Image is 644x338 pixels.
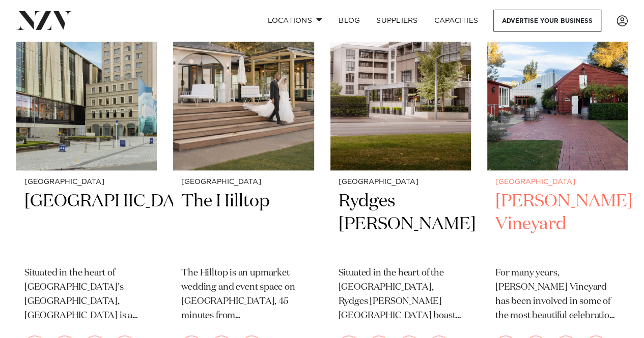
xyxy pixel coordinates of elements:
[16,11,72,29] img: nzv-logo.png
[181,178,305,186] small: [GEOGRAPHIC_DATA]
[24,190,149,259] h2: [GEOGRAPHIC_DATA]
[495,266,620,323] p: For many years, [PERSON_NAME] Vineyard has been involved in some of the most beautiful celebratio...
[24,266,149,323] p: Situated in the heart of [GEOGRAPHIC_DATA]'s [GEOGRAPHIC_DATA], [GEOGRAPHIC_DATA] is a contempora...
[339,178,463,186] small: [GEOGRAPHIC_DATA]
[24,178,149,186] small: [GEOGRAPHIC_DATA]
[426,10,487,32] a: Capacities
[181,190,305,259] h2: The Hilltop
[330,10,368,32] a: BLOG
[495,190,620,259] h2: [PERSON_NAME] Vineyard
[495,178,620,186] small: [GEOGRAPHIC_DATA]
[339,190,463,259] h2: Rydges [PERSON_NAME]
[259,10,330,32] a: Locations
[181,266,305,323] p: The Hilltop is an upmarket wedding and event space on [GEOGRAPHIC_DATA], 45 minutes from [GEOGRAP...
[339,266,463,323] p: Situated in the heart of the [GEOGRAPHIC_DATA], Rydges [PERSON_NAME] [GEOGRAPHIC_DATA] boasts spa...
[493,10,601,32] a: Advertise your business
[368,10,426,32] a: SUPPLIERS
